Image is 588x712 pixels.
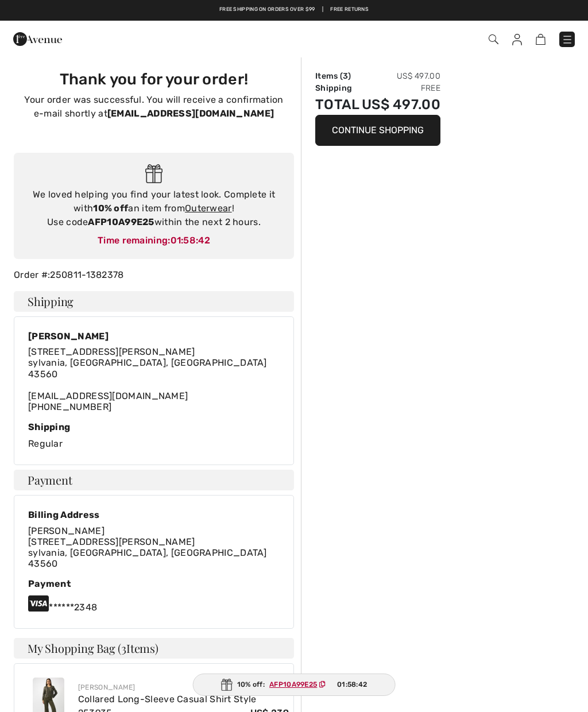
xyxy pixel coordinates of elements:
[25,188,283,229] div: We loved helping you find your latest look. Complete it with an item from ! Use code within the n...
[21,70,287,88] h3: Thank you for your order!
[28,421,280,451] div: Regular
[361,70,440,82] td: US$ 497.00
[50,269,123,280] a: 250811-1382378
[512,34,522,45] img: My Info
[28,509,267,520] div: Billing Address
[315,115,440,146] button: Continue Shopping
[14,291,294,312] h4: Shipping
[28,536,267,569] span: [STREET_ADDRESS][PERSON_NAME] sylvania, [GEOGRAPHIC_DATA], [GEOGRAPHIC_DATA] 43560
[13,28,62,51] img: 1ère Avenue
[315,82,361,94] td: Shipping
[107,108,274,119] strong: [EMAIL_ADDRESS][DOMAIN_NAME]
[361,82,440,94] td: Free
[315,70,361,82] td: Items ( )
[28,578,280,589] div: Payment
[121,640,126,656] span: 3
[145,164,163,183] img: Gift.svg
[88,216,154,227] strong: AFP10A99E25
[193,674,396,696] div: 10% off:
[171,235,210,246] span: 01:58:42
[343,71,348,81] span: 3
[78,682,289,692] div: [PERSON_NAME]
[322,6,323,14] span: |
[489,34,498,44] img: Search
[14,638,294,659] h4: My Shopping Bag ( Items)
[315,94,361,115] td: Total
[337,679,367,690] span: 01:58:42
[219,6,315,14] a: Free shipping on orders over $99
[361,94,440,115] td: US$ 497.00
[185,203,232,214] a: Outerwear
[28,421,280,432] div: Shipping
[28,346,267,412] div: [EMAIL_ADDRESS][DOMAIN_NAME]
[221,679,233,691] img: Gift.svg
[536,34,546,45] img: Shopping Bag
[28,331,267,342] div: [PERSON_NAME]
[13,33,62,44] a: 1ère Avenue
[7,268,301,282] div: Order #:
[21,93,287,121] p: Your order was successful. You will receive a confirmation e-mail shortly at
[28,525,105,536] span: [PERSON_NAME]
[269,680,317,688] ins: AFP10A99E25
[25,234,283,247] div: Time remaining:
[14,470,294,490] h4: Payment
[93,203,128,214] strong: 10% off
[562,34,573,45] img: Menu
[28,401,111,412] a: [PHONE_NUMBER]
[28,346,267,379] span: [STREET_ADDRESS][PERSON_NAME] sylvania, [GEOGRAPHIC_DATA], [GEOGRAPHIC_DATA] 43560
[330,6,369,14] a: Free Returns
